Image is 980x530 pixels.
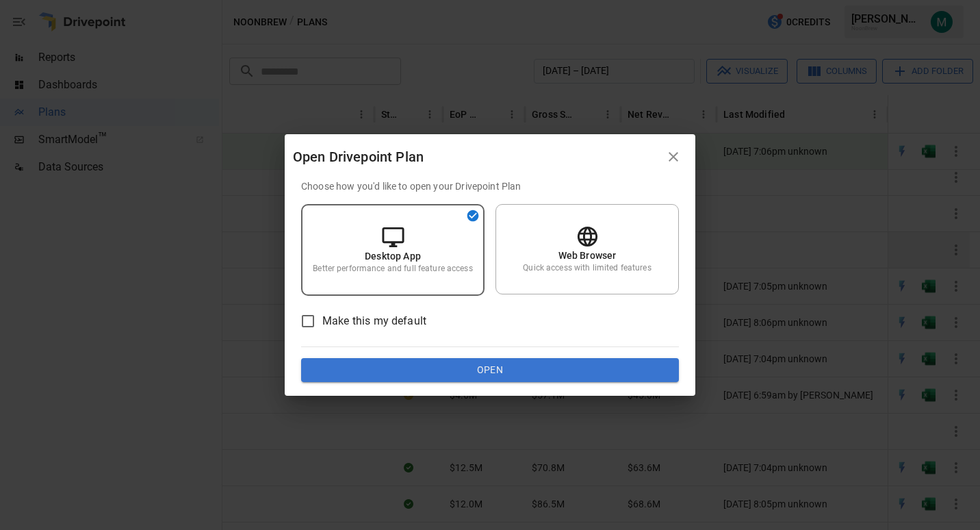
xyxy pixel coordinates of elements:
button: Open [301,358,679,383]
div: Open Drivepoint Plan [293,146,660,168]
p: Choose how you'd like to open your Drivepoint Plan [301,179,679,193]
p: Better performance and full feature access [313,263,472,275]
p: Desktop App [365,249,421,263]
span: Make this my default [322,313,426,329]
p: Quick access with limited features [523,262,651,274]
p: Web Browser [558,249,617,262]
